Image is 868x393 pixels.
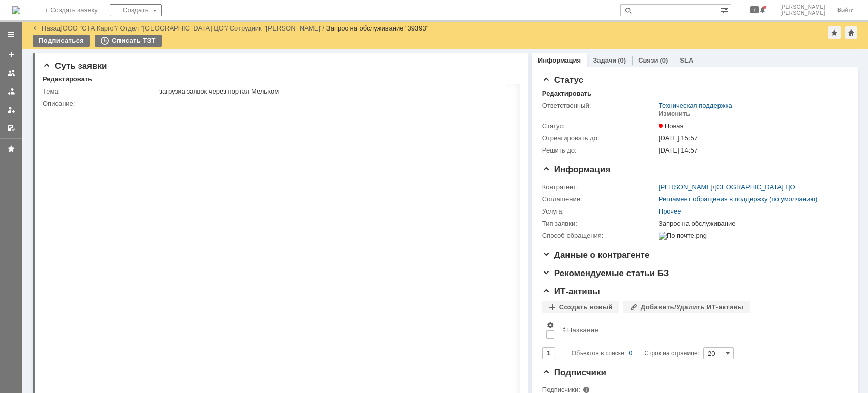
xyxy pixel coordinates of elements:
span: [PERSON_NAME] [780,10,825,16]
div: Сделать домашней страницей [845,26,857,39]
div: Добавить в избранное [828,26,841,39]
a: Создать заявку [3,47,19,63]
div: Способ обращения: [542,232,656,240]
div: / [120,24,230,32]
span: Суть заявки [43,61,107,71]
div: Описание: [43,100,651,108]
a: Отдел "[GEOGRAPHIC_DATA] ЦО" [120,24,226,32]
a: Информация [538,56,581,64]
a: Мои заявки [3,102,19,118]
div: Тема: [43,87,157,96]
div: загрузка заявок через портал Мельком [159,87,649,96]
i: Строк на странице: [572,347,699,359]
a: [PERSON_NAME] [659,183,713,191]
div: / [659,183,795,191]
div: 0 [629,347,633,359]
a: Мои согласования [3,120,19,136]
a: Регламент обращения в поддержку (по умолчанию) [659,195,818,203]
span: Информация [542,165,610,174]
a: Связи [638,56,658,64]
div: (0) [660,56,668,64]
span: Статус [542,75,583,85]
a: SLA [680,56,693,64]
span: Расширенный поиск [721,5,731,14]
div: Отреагировать до: [542,134,656,142]
div: Контрагент: [542,183,656,191]
a: Сотрудник "[PERSON_NAME]" [230,24,323,32]
div: Запрос на обслуживание [659,220,843,228]
a: Заявки в моей ответственности [3,83,19,100]
span: [DATE] 15:57 [659,134,698,142]
a: Техническая поддержка [659,102,732,109]
div: Запрос на обслуживание "39393" [326,24,429,32]
img: По почте.png [659,232,707,240]
span: Рекомендуемые статьи БЗ [542,268,669,278]
div: Изменить [659,110,691,118]
span: ИТ-активы [542,287,600,296]
div: Решить до: [542,146,656,155]
th: Название [558,317,840,343]
span: [DATE] 14:57 [659,146,698,154]
div: / [63,24,120,32]
a: Задачи [593,56,616,64]
div: / [230,24,326,32]
a: Заявки на командах [3,65,19,81]
a: ООО "СТА Карго" [63,24,116,32]
span: 7 [750,6,759,13]
a: Прочее [659,207,681,215]
div: Статус: [542,122,656,130]
div: | [61,24,62,32]
span: Новая [659,122,684,130]
a: [GEOGRAPHIC_DATA] ЦО [714,183,795,191]
span: Настройки [546,321,554,329]
div: Услуга: [542,207,656,216]
div: Редактировать [542,89,591,98]
span: Объектов в списке: [572,350,626,357]
div: Тип заявки: [542,220,656,228]
a: Назад [42,24,61,32]
a: Перейти на домашнюю страницу [12,6,20,14]
div: Название [567,326,598,334]
img: logo [12,6,20,14]
div: Ответственный: [542,102,656,110]
span: Данные о контрагенте [542,250,650,260]
span: [PERSON_NAME] [780,4,825,10]
div: Соглашение: [542,195,656,203]
div: Редактировать [43,75,92,83]
div: Создать [110,4,162,16]
div: (0) [618,56,626,64]
span: Подписчики [542,368,606,377]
